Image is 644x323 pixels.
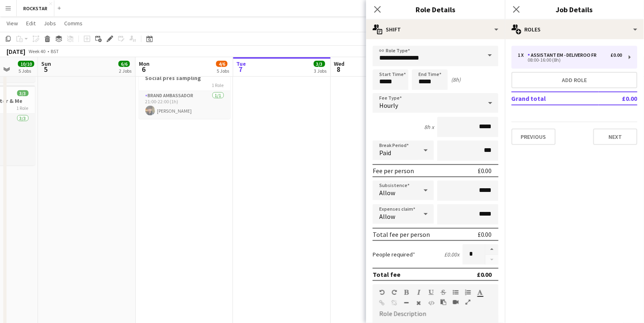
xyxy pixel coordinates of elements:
a: Jobs [40,18,59,29]
span: 3/3 [314,61,325,67]
div: Fee per person [373,167,414,175]
h3: Social pres sampling [139,74,230,82]
span: Sun [41,60,51,67]
div: 08:00-16:00 (8h) [518,58,622,62]
button: Next [593,129,637,145]
div: 5 Jobs [18,68,34,74]
button: Unordered List [453,289,458,296]
span: 6 [138,65,150,74]
a: Edit [23,18,39,29]
span: Mon [139,60,150,67]
span: 5 [40,65,51,74]
div: Total fee [373,270,400,278]
button: Insert video [453,299,458,305]
span: Week 40 [27,48,47,54]
button: Fullscreen [465,299,471,305]
div: £0.00 x [444,251,459,258]
span: 6/6 [119,61,130,67]
button: Paste as plain text [441,299,446,305]
div: 2 Jobs [119,68,132,74]
div: (8h) [451,76,461,83]
h3: Role Details [366,4,505,15]
div: 5 Jobs [217,68,229,74]
button: HTML Code [428,300,434,306]
button: Strikethrough [441,289,446,296]
app-card-role: Brand Ambassador1/121:00-22:00 (1h)[PERSON_NAME] [139,91,230,119]
td: Grand total [512,92,599,105]
a: Comms [61,18,86,29]
span: 8 [333,65,345,74]
div: Total fee per person [373,230,430,238]
button: Underline [428,289,434,296]
div: £0.00 [478,167,492,175]
span: Hourly [379,101,398,109]
button: Add role [512,72,637,88]
button: Undo [379,289,385,296]
a: View [3,18,21,29]
span: Allow [379,212,395,221]
div: £0.00 [611,52,622,58]
span: Tue [237,60,246,67]
span: Wed [334,60,345,67]
div: 8h x [424,123,434,131]
span: 1 Role [212,82,224,88]
button: Italic [416,289,422,296]
span: Allow [379,189,395,197]
button: Previous [512,129,556,145]
div: [DATE] [7,47,25,56]
div: Assistant EM - Deliveroo FR [528,52,600,58]
button: Ordered List [465,289,471,296]
button: Redo [391,289,397,296]
button: Bold [404,289,409,296]
h3: Job Details [505,4,644,15]
div: £0.00 [477,270,492,278]
label: People required [373,251,415,258]
div: BST [51,48,59,54]
span: 1 Role [17,105,29,111]
span: Jobs [44,20,56,27]
td: £0.00 [599,92,637,105]
span: Edit [26,20,36,27]
app-job-card: 21:00-22:00 (1h)1/1Social pres sampling1 RoleBrand Ambassador1/121:00-22:00 (1h)[PERSON_NAME] [139,62,230,119]
span: View [7,20,18,27]
span: 3/3 [17,90,29,96]
button: Clear Formatting [416,300,422,306]
span: Paid [379,149,391,157]
div: £0.00 [478,230,492,238]
span: Comms [64,20,83,27]
button: Increase [485,244,499,255]
div: Shift [366,20,505,39]
span: 10/10 [18,61,34,67]
span: 7 [235,65,246,74]
div: 3 Jobs [314,68,327,74]
div: Roles [505,20,644,39]
button: Text Color [477,289,483,296]
button: Horizontal Line [404,300,409,306]
div: 1 x [518,52,528,58]
button: ROCKSTAR [17,0,54,16]
span: 4/6 [216,61,228,67]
